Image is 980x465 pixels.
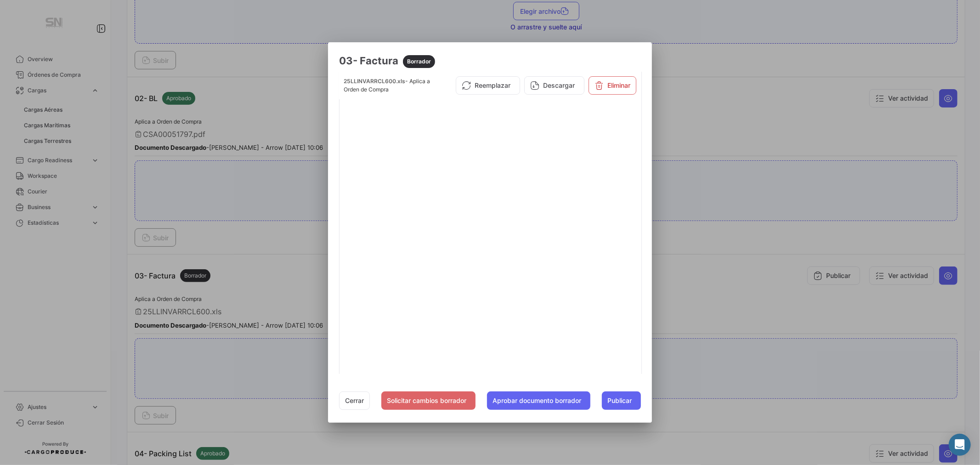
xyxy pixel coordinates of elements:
button: Aprobar documento borrador [487,391,590,410]
h3: 03- Factura [339,53,641,68]
button: Descargar [524,76,584,95]
span: Publicar [607,396,632,405]
button: Cerrar [339,391,370,410]
span: Borrador [407,57,431,66]
button: Reemplazar [456,76,520,95]
span: 25LLINVARRCL600.xls [344,78,405,85]
div: Abrir Intercom Messenger [949,434,971,456]
button: Publicar [602,391,641,410]
button: Solicitar cambios borrador [381,391,476,410]
button: Eliminar [589,76,636,95]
